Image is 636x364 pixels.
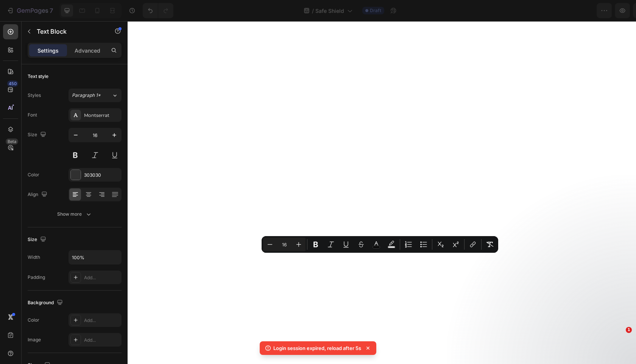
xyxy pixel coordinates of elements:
span: Save [564,8,577,14]
div: 450 [7,81,18,87]
div: Padding [28,274,45,281]
div: Size [28,130,48,140]
button: 7 [3,3,56,18]
div: Add... [84,317,120,324]
p: Settings [37,47,59,54]
button: Show more [28,207,122,221]
div: Image [28,336,41,343]
span: 1 [626,327,632,333]
div: Align [28,190,49,200]
button: Publish [586,3,617,18]
div: Text style [28,73,48,80]
div: Color [28,317,39,324]
div: Show more [57,210,92,218]
div: Background [28,298,64,308]
span: Paragraph 1* [72,92,101,99]
span: / [312,7,314,15]
div: Add... [84,337,120,344]
p: Advanced [75,47,100,54]
p: Text Block [37,27,101,36]
input: Auto [69,250,121,264]
div: 303030 [84,172,120,179]
p: 7 [50,6,53,15]
div: Montserrat [84,112,120,119]
span: Safe Shield [315,7,344,15]
p: Login session expired, reload after 5s [273,344,361,352]
button: Paragraph 1* [69,89,122,102]
div: Styles [28,92,41,99]
div: Undo/Redo [143,3,173,18]
div: Editor contextual toolbar [262,236,498,253]
div: Font [28,112,37,118]
iframe: Design area [128,21,636,364]
div: Beta [6,138,18,145]
div: Publish [592,7,611,15]
div: Add... [84,274,120,281]
iframe: Intercom live chat [610,338,628,356]
div: Size [28,235,48,245]
div: Width [28,254,40,261]
span: Draft [370,7,381,14]
button: Save [558,3,583,18]
div: Color [28,171,39,178]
